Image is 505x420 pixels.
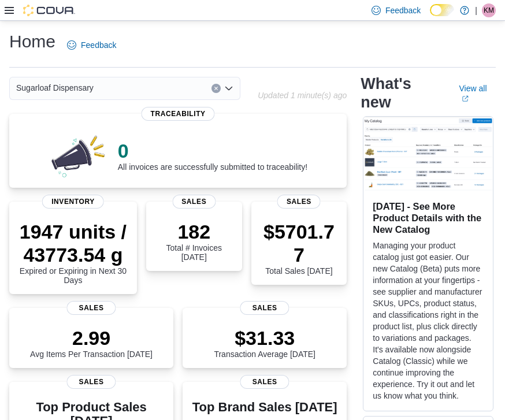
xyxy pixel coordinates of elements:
div: Kenneth Martin [482,3,496,17]
span: Dark Mode [430,16,430,17]
div: Total Sales [DATE] [261,220,338,276]
p: 182 [155,220,233,243]
p: | [475,3,477,17]
span: Traceability [142,107,215,121]
p: 0 [118,139,307,162]
span: Feedback [385,5,421,16]
div: Transaction Average [DATE] [214,326,315,359]
div: All invoices are successfully submitted to traceability! [118,139,307,172]
button: Open list of options [224,84,233,93]
div: Total # Invoices [DATE] [155,220,233,262]
p: Updated 1 minute(s) ago [258,91,347,100]
span: KM [484,3,494,17]
span: Sugarloaf Dispensary [16,81,94,95]
p: 2.99 [30,326,153,350]
h2: What's new [361,75,445,111]
img: Cova [23,5,75,16]
img: 0 [49,132,109,179]
span: Sales [66,301,116,315]
div: Expired or Expiring in Next 30 Days [18,220,128,285]
p: 1947 units / 43773.54 g [18,220,128,266]
p: $31.33 [214,326,315,350]
span: Sales [240,301,289,315]
span: Sales [172,195,216,209]
span: Sales [277,195,321,209]
a: Feedback [62,34,121,57]
h3: [DATE] - See More Product Details with the New Catalog [373,200,484,235]
span: Inventory [42,195,104,209]
h1: Home [9,30,55,53]
span: Sales [240,375,289,389]
a: View allExternal link [459,84,496,102]
p: $5701.77 [261,220,338,266]
svg: External link [462,95,469,102]
p: Managing your product catalog just got easier. Our new Catalog (Beta) puts more information at yo... [373,240,484,402]
div: Avg Items Per Transaction [DATE] [30,326,153,359]
input: Dark Mode [430,4,454,16]
span: Feedback [81,39,116,51]
h3: Top Brand Sales [DATE] [192,400,337,414]
button: Clear input [211,84,221,93]
span: Sales [66,375,116,389]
